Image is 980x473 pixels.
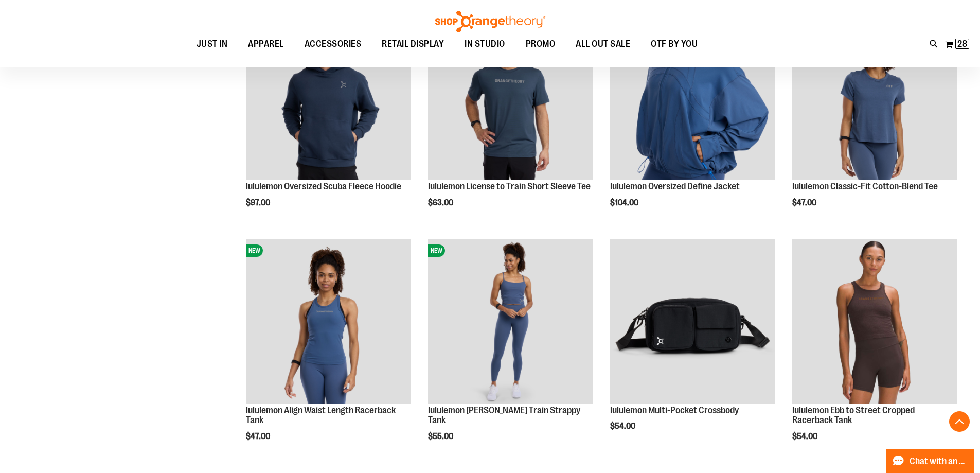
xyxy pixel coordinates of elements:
span: $55.00 [428,432,455,441]
img: lululemon Align Waist Length Racerback Tank [246,239,411,404]
div: product [605,234,780,458]
a: lululemon Oversized Scuba Fleece Hoodie [246,181,401,191]
a: lululemon Classic-Fit Cotton-Blend Tee [792,181,938,191]
span: JUST IN [197,32,228,56]
span: OTF BY YOU [651,32,698,56]
div: product [787,10,962,234]
span: $104.00 [610,198,640,207]
a: lululemon Multi-Pocket Crossbody [610,239,775,406]
span: RETAIL DISPLAY [382,32,444,56]
a: lululemon Oversized Define Jacket [610,181,740,191]
span: Chat with an Expert [910,457,968,466]
div: product [241,234,416,467]
a: lululemon Align Waist Length Racerback TankNEW [246,239,411,406]
a: lululemon License to Train Short Sleeve TeeNEW [428,15,593,182]
img: lululemon Multi-Pocket Crossbody [610,239,775,404]
a: lululemon Oversized Scuba Fleece HoodieNEW [246,15,411,182]
span: $63.00 [428,198,455,207]
div: product [423,234,598,467]
a: lululemon Classic-Fit Cotton-Blend TeeNEW [792,15,957,182]
a: lululemon Align Waist Length Racerback Tank [246,405,396,426]
a: lululemon Ebb to Street Cropped Racerback Tank [792,405,915,426]
span: 28 [957,39,967,49]
button: Chat with an Expert [886,449,974,473]
span: ACCESSORIES [305,32,362,56]
img: lululemon Oversized Scuba Fleece Hoodie [246,15,411,180]
img: lululemon Wunder Train Strappy Tank [428,239,593,404]
a: lululemon Multi-Pocket Crossbody [610,405,739,415]
button: Back To Top [949,411,970,432]
img: lululemon Ebb to Street Cropped Racerback Tank [792,239,957,404]
span: IN STUDIO [465,32,505,56]
span: NEW [428,244,445,257]
img: Shop Orangetheory [434,11,547,32]
span: $97.00 [246,198,272,207]
a: lululemon Oversized Define JacketNEW [610,15,775,182]
span: $54.00 [610,422,637,431]
a: lululemon License to Train Short Sleeve Tee [428,181,591,191]
span: APPAREL [248,32,284,56]
span: $54.00 [792,432,819,441]
span: PROMO [526,32,556,56]
span: $47.00 [792,198,818,207]
a: lululemon Ebb to Street Cropped Racerback Tank [792,239,957,406]
div: product [241,10,416,234]
span: ALL OUT SALE [576,32,630,56]
img: lululemon License to Train Short Sleeve Tee [428,15,593,180]
span: NEW [246,244,263,257]
a: lululemon [PERSON_NAME] Train Strappy Tank [428,405,580,426]
div: product [605,10,780,234]
div: product [787,234,962,467]
a: lululemon Wunder Train Strappy TankNEW [428,239,593,406]
img: lululemon Classic-Fit Cotton-Blend Tee [792,15,957,180]
div: product [423,10,598,234]
img: lululemon Oversized Define Jacket [610,15,775,180]
span: $47.00 [246,432,272,441]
